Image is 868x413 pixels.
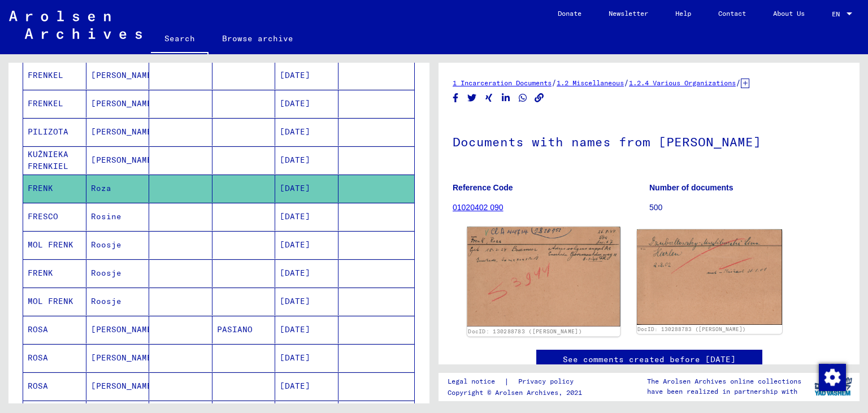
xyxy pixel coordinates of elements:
a: Browse archive [209,25,307,52]
button: Share on WhatsApp [517,91,529,105]
mat-cell: MOL FRENK [23,231,86,259]
div: Change consent [818,363,845,390]
mat-cell: [DATE] [275,344,338,372]
mat-cell: PILIZOTA [23,118,86,146]
button: Share on LinkedIn [500,91,512,105]
mat-cell: [DATE] [275,316,338,344]
mat-cell: Roosje [86,259,150,287]
mat-cell: [DATE] [275,175,338,202]
button: Copy link [533,91,545,105]
p: The Arolsen Archives online collections [647,376,801,386]
a: Privacy policy [509,376,587,388]
mat-cell: ROSA [23,372,86,400]
img: yv_logo.png [812,372,854,401]
p: Copyright © Arolsen Archives, 2021 [448,388,587,398]
mat-cell: [DATE] [275,90,338,118]
b: Number of documents [649,183,734,192]
mat-cell: [DATE] [275,62,338,89]
a: 1.2 Miscellaneous [557,79,624,87]
a: 01020402 090 [453,203,504,212]
mat-cell: Roza [86,175,150,202]
a: Search [151,25,209,54]
mat-cell: [DATE] [275,372,338,400]
mat-cell: [PERSON_NAME] [86,316,150,344]
mat-cell: [PERSON_NAME] [86,90,150,118]
mat-cell: FRENKEL [23,90,86,118]
b: Reference Code [453,183,513,192]
img: Arolsen_neg.svg [9,11,142,39]
mat-cell: PASIANO [212,316,276,344]
mat-cell: Roosje [86,288,150,315]
mat-cell: FRESCO [23,203,86,231]
mat-cell: [PERSON_NAME] [86,372,150,400]
a: DocID: 130288783 ([PERSON_NAME]) [637,326,746,332]
mat-cell: [DATE] [275,259,338,287]
button: Share on Facebook [450,91,462,105]
mat-cell: MOL FRENK [23,288,86,315]
p: 500 [649,202,845,214]
mat-cell: [PERSON_NAME] [86,118,150,146]
mat-cell: ROSA [23,344,86,372]
mat-cell: [PERSON_NAME] [86,344,150,372]
div: | [448,376,587,388]
a: See comments created before [DATE] [563,354,736,366]
mat-cell: FRENKEL [23,62,86,89]
mat-cell: [DATE] [275,203,338,231]
img: 001.jpg [467,227,620,327]
mat-cell: [DATE] [275,146,338,174]
h1: Documents with names from [PERSON_NAME] [453,116,845,166]
mat-cell: [DATE] [275,231,338,259]
mat-cell: Roosje [86,231,150,259]
mat-cell: FRENK [23,175,86,202]
span: EN [832,10,844,18]
mat-cell: [DATE] [275,288,338,315]
p: have been realized in partnership with [647,386,801,397]
img: Change consent [819,364,846,391]
mat-cell: [PERSON_NAME] [86,62,150,89]
span: / [624,77,629,88]
mat-cell: FRENK [23,259,86,287]
a: Legal notice [448,376,504,388]
mat-cell: [PERSON_NAME] [86,146,150,174]
img: 002.jpg [637,229,783,324]
a: 1.2.4 Various Organizations [629,79,736,87]
a: 1 Incarceration Documents [453,79,552,87]
mat-cell: [DATE] [275,118,338,146]
mat-cell: Rosine [86,203,150,231]
a: DocID: 130288783 ([PERSON_NAME]) [468,328,582,335]
button: Share on Xing [483,91,495,105]
span: / [552,77,557,88]
mat-cell: ROSA [23,316,86,344]
mat-cell: KUŽNIEKA FRENKIEL [23,146,86,174]
button: Share on Twitter [466,91,478,105]
span: / [736,77,741,88]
